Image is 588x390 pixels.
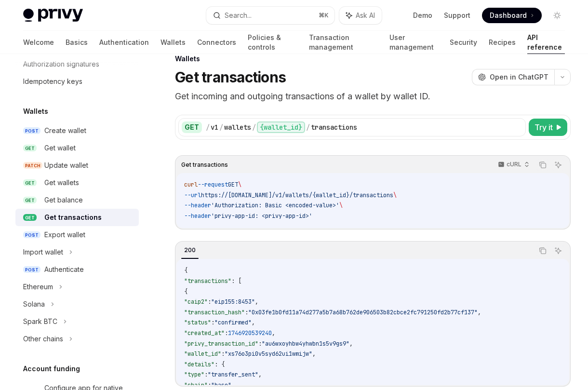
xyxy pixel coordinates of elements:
[23,246,63,258] div: Import wallet
[160,31,186,54] a: Wallets
[238,181,241,188] span: \
[181,244,199,256] div: 200
[175,54,571,64] div: Wallets
[206,122,210,132] div: /
[306,122,310,132] div: /
[228,181,238,188] span: GET
[258,371,262,378] span: ,
[552,159,564,171] button: Ask AI
[44,194,83,206] div: Get balance
[262,340,349,348] span: "au6wxoyhbw4yhwbn1s5v9gs9"
[221,350,225,358] span: :
[490,72,548,82] span: Open in ChatGPT
[201,191,393,199] span: https://[DOMAIN_NAME]/v1/wallets/{wallet_id}/transactions
[536,159,549,171] button: Copy the contents from the code block
[23,316,57,327] div: Spark BTC
[208,371,258,378] span: "transfer_sent"
[211,212,312,220] span: 'privy-app-id: <privy-app-id>'
[248,31,297,54] a: Policies & controls
[252,319,255,326] span: ,
[15,226,139,243] a: POSTExport wallet
[413,11,432,20] a: Demo
[198,181,228,188] span: --request
[393,191,397,199] span: \
[478,309,481,316] span: ,
[252,122,256,132] div: /
[184,340,258,348] span: "privy_transaction_id"
[206,7,334,24] button: Search...⌘K
[549,8,565,23] button: Toggle dark mode
[184,329,225,337] span: "created_at"
[23,179,37,187] span: GET
[535,121,553,133] span: Try it
[15,122,139,139] a: POSTCreate wallet
[529,119,567,136] button: Try it
[15,261,139,278] a: POSTAuthenticate
[552,244,564,257] button: Ask AI
[493,157,534,173] button: cURL
[15,191,139,209] a: GETGet balance
[208,298,211,306] span: :
[15,174,139,191] a: GETGet wallets
[23,333,63,345] div: Other chains
[184,202,211,209] span: --header
[23,162,42,169] span: PATCH
[44,229,85,241] div: Export wallet
[527,31,565,54] a: API reference
[23,298,45,310] div: Solana
[184,350,221,358] span: "wallet_id"
[536,244,549,257] button: Copy the contents from the code block
[23,214,37,221] span: GET
[257,121,305,133] div: {wallet_id}
[208,381,211,389] span: :
[225,350,312,358] span: "xs76o3pi0v5syd62ui1wmijw"
[15,157,139,174] a: PATCHUpdate wallet
[23,197,37,204] span: GET
[258,340,262,348] span: :
[224,122,251,132] div: wallets
[339,7,382,24] button: Ask AI
[181,161,228,169] span: Get transactions
[184,212,211,220] span: --header
[44,212,102,223] div: Get transactions
[450,31,477,54] a: Security
[472,69,554,85] button: Open in ChatGPT
[175,68,286,86] h1: Get transactions
[23,281,53,293] div: Ethereum
[15,209,139,226] a: GETGet transactions
[15,139,139,157] a: GETGet wallet
[248,309,478,316] span: "0x03fe1b0fd11a74d277a5b7a68b762de906503b82cbce2fc791250fd2b77cf137"
[311,122,357,132] div: transactions
[23,231,40,239] span: POST
[214,319,252,326] span: "confirmed"
[184,381,208,389] span: "chain"
[184,181,198,188] span: curl
[349,340,353,348] span: ,
[211,202,339,209] span: 'Authorization: Basic <encoded-value>'
[184,267,187,274] span: {
[356,11,375,20] span: Ask AI
[23,127,40,134] span: POST
[309,31,378,54] a: Transaction management
[184,361,214,368] span: "details"
[23,363,80,375] h5: Account funding
[23,145,37,152] span: GET
[211,319,214,326] span: :
[214,361,225,368] span: : {
[507,161,521,168] p: cURL
[272,329,275,337] span: ,
[482,8,542,23] a: Dashboard
[23,9,83,22] img: light logo
[175,90,571,103] p: Get incoming and outgoing transactions of a wallet by wallet ID.
[389,31,439,54] a: User management
[339,202,343,209] span: \
[204,371,208,378] span: :
[184,191,201,199] span: --url
[489,31,516,54] a: Recipes
[99,31,149,54] a: Authentication
[219,122,223,132] div: /
[245,309,248,316] span: :
[184,288,187,296] span: {
[490,11,527,20] span: Dashboard
[211,298,255,306] span: "eip155:8453"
